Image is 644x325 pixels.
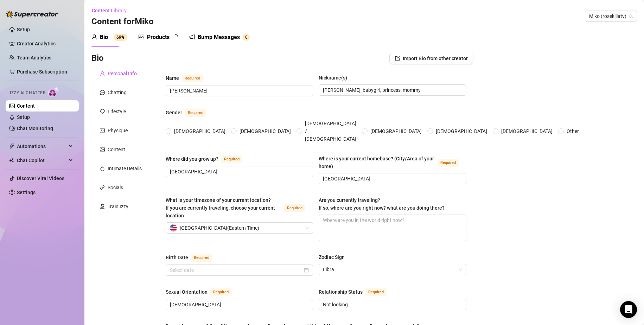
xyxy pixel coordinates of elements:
[91,16,154,27] h3: Content for Miko
[166,288,239,296] label: Sexual Orientation
[17,126,53,131] a: Chat Monitoring
[17,38,73,49] a: Creator Analytics
[221,155,242,163] span: Required
[170,301,307,308] input: Sexual Orientation
[180,223,259,233] span: [GEOGRAPHIC_DATA] ( Eastern Time )
[237,127,294,135] span: [DEMOGRAPHIC_DATA]
[323,175,460,183] input: Where is your current homebase? (City/Area of your home)
[10,90,45,96] span: Izzy AI Chatter
[166,253,220,262] label: Birth Date
[100,33,108,42] div: Bio
[108,203,128,210] div: Train Izzy
[319,155,466,170] label: Where is your current homebase? (City/Area of your home)
[108,108,126,115] div: Lifestyle
[171,127,228,135] span: [DEMOGRAPHIC_DATA]
[92,8,127,13] span: Content Library
[108,184,123,191] div: Socials
[108,70,137,77] div: Personal Info
[170,266,302,274] input: Birth Date
[319,253,345,261] div: Zodiac Sign
[302,120,359,143] span: [DEMOGRAPHIC_DATA] / [DEMOGRAPHIC_DATA]
[166,254,188,261] div: Birth Date
[17,190,36,195] a: Settings
[389,53,473,64] button: Import Bio from other creator
[166,155,250,163] label: Where did you grow up?
[48,87,59,97] img: AI Chatter
[166,109,182,116] div: Gender
[166,197,275,218] span: What is your timezone of your current location? If you are currently traveling, choose your curre...
[210,288,231,296] span: Required
[319,288,394,296] label: Relationship Status
[17,155,67,166] span: Chat Copilot
[564,127,582,135] span: Other
[166,155,218,163] div: Where did you grow up?
[100,204,105,209] span: experiment
[319,74,347,82] div: Nickname(s)
[166,74,211,82] label: Name
[403,56,468,61] span: Import Bio from other creator
[91,53,104,64] h3: Bio
[498,127,555,135] span: [DEMOGRAPHIC_DATA]
[170,224,177,231] img: us
[438,159,459,167] span: Required
[170,87,307,95] input: Name
[114,34,127,41] sup: 69%
[589,11,633,21] span: Miko (rosekillatv)
[166,108,214,117] label: Gender
[17,55,51,60] a: Team Analytics
[17,69,67,75] a: Purchase Subscription
[319,74,352,82] label: Nickname(s)
[100,147,105,152] span: picture
[147,33,170,42] div: Products
[323,86,460,94] input: Nickname(s)
[100,109,105,114] span: heart
[108,146,125,153] div: Content
[100,128,105,133] span: idcard
[284,204,305,212] span: Required
[108,165,142,172] div: Intimate Details
[319,197,445,211] span: Are you currently traveling? If so, where are you right now? what are you doing there?
[189,34,195,40] span: notification
[243,34,250,41] sup: 0
[6,11,58,18] img: logo-BBDzfeDw.svg
[323,301,460,308] input: Relationship Status
[319,155,434,170] div: Where is your current homebase? (City/Area of your home)
[17,114,30,120] a: Setup
[139,34,144,40] span: picture
[166,288,208,296] div: Sexual Orientation
[108,89,127,96] div: Chatting
[100,166,105,171] span: fire
[17,176,64,181] a: Discover Viral Videos
[191,254,212,262] span: Required
[91,34,97,40] span: user
[9,144,15,149] span: thunderbolt
[17,27,30,32] a: Setup
[182,75,203,82] span: Required
[620,301,637,318] div: Open Intercom Messenger
[166,74,179,82] div: Name
[365,288,387,296] span: Required
[319,288,363,296] div: Relationship Status
[108,127,128,134] div: Physique
[17,103,35,109] a: Content
[629,14,633,18] span: team
[100,90,105,95] span: message
[100,71,105,76] span: user
[319,253,350,261] label: Zodiac Sign
[323,264,462,275] span: Libra
[395,56,400,61] span: import
[9,158,14,163] img: Chat Copilot
[433,127,490,135] span: [DEMOGRAPHIC_DATA]
[100,185,105,190] span: link
[91,5,132,16] button: Content Library
[170,168,307,176] input: Where did you grow up?
[17,141,67,152] span: Automations
[198,33,240,42] div: Bump Messages
[185,109,206,117] span: Required
[368,127,425,135] span: [DEMOGRAPHIC_DATA]
[171,33,179,41] span: loading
